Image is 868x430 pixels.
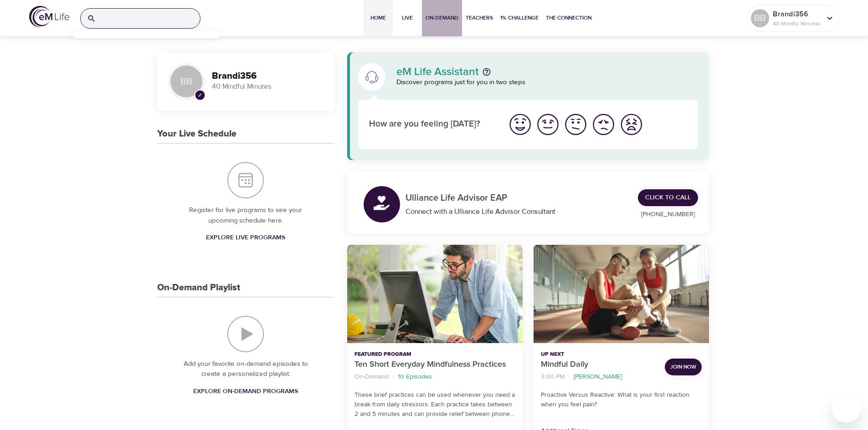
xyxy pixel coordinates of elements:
[665,359,702,375] button: Join Now
[175,359,316,379] p: Add your favorite on-demand episodes to create a personalized playlist.
[29,6,69,27] img: logo
[354,372,389,382] p: On-Demand
[406,191,627,205] p: Ulliance Life Advisor EAP
[398,372,432,382] p: 10 Episodes
[574,372,622,382] p: [PERSON_NAME]
[590,111,617,138] button: I'm feeling bad
[426,13,458,23] span: On-Demand
[193,386,298,397] span: Explore On-Demand Programs
[212,81,324,92] p: 40 Mindful Minutes
[541,390,702,410] p: Proactive Versus Reactive: What is your first reaction when you feel pain?
[396,66,479,77] p: eM Life Assistant
[406,207,627,217] div: Connect with a Ulliance Life Advisor Consultant
[638,210,698,219] p: [PHONE_NUMBER]
[541,359,657,371] p: Mindful Daily
[617,111,645,138] button: I'm feeling worst
[773,9,821,20] p: Brandi356
[670,362,696,372] span: Join Now
[354,390,515,419] p: These brief practices can be used whenever you need a break from daily stressors. Each practice t...
[369,118,495,131] p: How are you feeling [DATE]?
[100,9,200,28] input: Find programs, teachers, etc...
[546,13,591,23] span: The Connection
[562,111,590,138] button: I'm feeling ok
[832,394,861,423] iframe: Button to launch messaging window
[508,112,533,137] img: great
[506,111,534,138] button: I'm feeling great
[466,13,493,23] span: Teachers
[367,13,389,23] span: Home
[500,13,539,23] span: 1% Challenge
[206,232,285,243] span: Explore Live Programs
[202,229,289,246] a: Explore Live Programs
[751,9,769,27] div: BB
[227,316,264,352] img: On-Demand Playlist
[396,77,699,88] p: Discover programs just for you in two steps
[354,371,515,383] nav: breadcrumb
[392,371,394,383] li: ·
[175,205,316,226] p: Register for live programs to see your upcoming schedule here.
[190,383,302,400] a: Explore On-Demand Programs
[541,350,657,359] p: Up Next
[157,129,236,139] h3: Your Live Schedule
[354,359,515,371] p: Ten Short Everyday Mindfulness Practices
[534,111,562,138] button: I'm feeling good
[157,283,240,293] h3: On-Demand Playlist
[168,63,205,100] div: BB
[541,372,565,382] p: 3:00 PM
[645,192,691,203] span: Click to Call
[591,112,616,137] img: bad
[347,245,523,344] button: Ten Short Everyday Mindfulness Practices
[354,350,515,359] p: Featured Program
[365,70,379,84] img: eM Life Assistant
[619,112,644,137] img: worst
[227,162,264,198] img: Your Live Schedule
[773,20,821,28] p: 40 Mindful Minutes
[396,13,418,23] span: Live
[638,189,698,206] a: Click to Call
[535,112,560,137] img: good
[541,371,657,383] nav: breadcrumb
[563,112,588,137] img: ok
[212,71,324,81] h3: Brandi356
[534,245,709,344] button: Mindful Daily
[568,371,570,383] li: ·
